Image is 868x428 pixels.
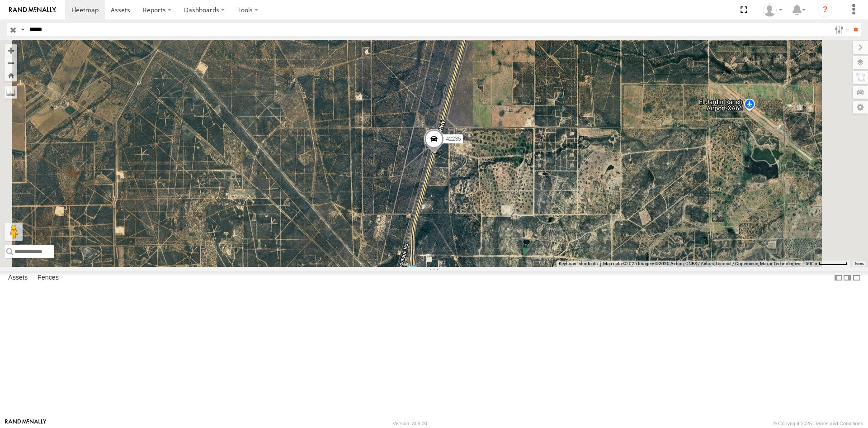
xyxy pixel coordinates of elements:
button: Map Scale: 500 m per 59 pixels [803,261,850,267]
a: Terms and Conditions [815,421,863,426]
span: 42235 [446,136,461,142]
label: Map Settings [853,101,868,114]
div: Juan Lopez [759,3,786,17]
label: Dock Summary Table to the Left [834,271,843,285]
button: Zoom Home [5,69,17,81]
div: Version: 306.00 [393,421,427,426]
label: Fences [33,272,63,285]
a: Visit our Website [5,419,47,428]
label: Hide Summary Table [852,271,861,285]
div: © Copyright 2025 - [773,421,863,426]
i: ? [818,3,832,17]
label: Measure [5,86,17,99]
label: Dock Summary Table to the Right [843,271,852,285]
span: Map data ©2025 Imagery ©2025 Airbus, CNES / Airbus, Landsat / Copernicus, Maxar Technologies [603,261,800,266]
a: Terms (opens in new tab) [854,262,864,265]
button: Zoom out [5,57,17,69]
label: Search Filter Options [831,23,850,36]
button: Drag Pegman onto the map to open Street View [5,223,23,241]
label: Assets [4,272,32,285]
label: Search Query [19,23,26,36]
button: Zoom in [5,44,17,57]
button: Keyboard shortcuts [559,261,598,267]
span: 500 m [806,261,819,266]
img: rand-logo.svg [9,7,56,13]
